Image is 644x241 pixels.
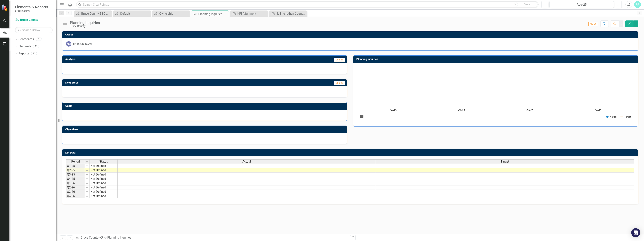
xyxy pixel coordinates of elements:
[90,164,118,168] td: Not Defined
[90,194,118,198] td: Not Defined
[549,1,614,8] button: Aug-25
[634,1,641,8] button: AF
[198,12,228,16] div: Planning Inquiries
[107,236,131,239] div: Planning Inquiries
[19,44,31,49] a: Elements
[31,52,37,55] div: 26
[86,195,89,198] img: 8DAGhfEEPCf229AAAAAElFTkSuQmCC
[519,2,538,7] button: Search
[66,177,85,181] td: Q4-25
[15,18,53,22] a: Bruce County
[66,190,85,194] td: Q3-26
[357,66,634,122] div: Chart. Highcharts interactive chart.
[231,11,267,16] a: KPI Alignment
[390,109,396,112] text: Q1-25
[86,164,89,167] img: 8DAGhfEEPCf229AAAAAElFTkSuQmCC
[120,11,150,16] div: Default
[86,169,89,172] img: 8DAGhfEEPCf229AAAAAElFTkSuQmCC
[90,190,118,194] td: Not Defined
[86,160,89,163] img: 8DAGhfEEPCf229AAAAAElFTkSuQmCC
[75,236,347,240] div: » »
[86,173,89,176] img: 8DAGhfEEPCf229AAAAAElFTkSuQmCC
[242,160,251,163] span: Actual
[527,109,533,112] text: Q3-25
[606,115,617,118] button: Show Actual
[33,45,39,48] div: 71
[551,2,612,7] div: Aug-25
[114,11,150,16] a: Default
[36,38,42,41] div: 1
[276,11,306,16] div: 3. Strengthen County's use of technology and innovative initiatives.
[66,168,85,172] td: Q2-25
[90,177,118,181] td: Not Defined
[458,109,465,112] text: Q2-25
[357,66,634,122] svg: Interactive chart
[334,58,345,62] span: Jun-25
[15,5,48,9] span: Elements & Reports
[86,190,89,193] img: 8DAGhfEEPCf229AAAAAElFTkSuQmCC
[65,128,345,131] h3: Objectives
[66,185,85,190] td: Q2-26
[15,9,48,12] small: Bruce County
[66,172,85,177] td: Q3-25
[76,1,539,8] input: Search ClearPoint...
[62,21,68,27] img: Not Defined
[65,33,636,36] h3: Owner
[595,109,601,112] text: Q4-25
[524,3,532,6] span: Search
[159,11,189,16] div: Ownership
[334,81,345,85] span: Jun-25
[90,172,118,177] td: Not Defined
[70,25,100,28] div: Bruce County
[73,42,93,46] div: [PERSON_NAME]
[86,182,89,185] img: 8DAGhfEEPCf229AAAAAElFTkSuQmCC
[270,11,306,16] a: 3. Strengthen County's use of technology and innovative initiatives.
[15,27,53,33] input: Search Below...
[66,41,71,47] div: MM
[99,160,108,163] span: Status
[81,236,98,239] a: Bruce County
[86,186,89,189] img: 8DAGhfEEPCf229AAAAAElFTkSuQmCC
[621,115,631,118] button: Show Target
[65,151,636,154] h3: KPI Data
[66,164,85,168] td: Q1-25
[356,58,636,61] h3: Planning Inquiries
[359,114,364,119] button: View chart menu, Chart
[153,11,189,16] a: Ownership
[70,21,100,25] div: Planning Inquiries
[100,236,106,239] a: KPIs
[66,194,85,198] td: Q4-26
[501,160,509,163] span: Target
[66,181,85,185] td: Q1-26
[65,58,196,61] h3: Analysis
[237,11,267,16] div: KPI Alignment
[71,160,80,163] span: Period
[81,11,111,16] div: Bruce County BSC Welcome Page
[588,22,598,26] span: Q2-25
[90,185,118,190] td: Not Defined
[2,4,8,11] img: ClearPoint Strategy
[75,11,111,16] a: Bruce County BSC Welcome Page
[631,228,640,237] div: Open Intercom Messenger
[90,181,118,185] td: Not Defined
[65,105,345,107] h3: Goals
[65,81,214,84] h3: Next Steps
[90,168,118,172] td: Not Defined
[19,37,34,41] a: Scorecards
[19,51,29,56] a: Reports
[86,177,89,180] img: 8DAGhfEEPCf229AAAAAElFTkSuQmCC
